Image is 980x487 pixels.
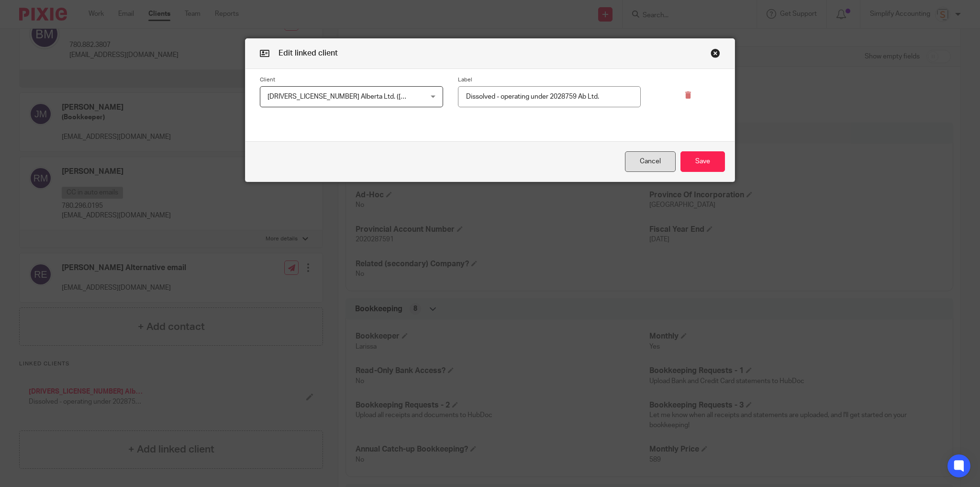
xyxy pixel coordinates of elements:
[458,76,641,84] label: Label
[267,93,453,100] span: [DRIVERS_LICENSE_NUMBER] Alberta Ltd. ([PERSON_NAME])
[260,76,443,84] label: Client
[680,151,725,172] button: Save
[278,49,338,57] span: Edit linked client
[458,86,641,108] input: Relation label, e.g. group company
[625,151,676,172] button: Cancel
